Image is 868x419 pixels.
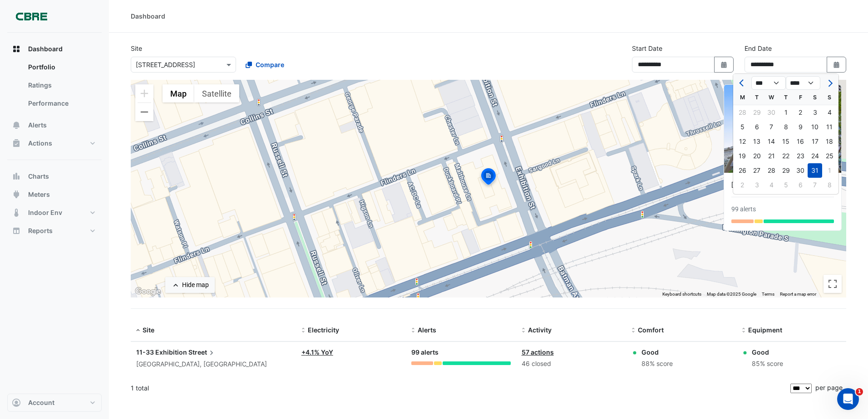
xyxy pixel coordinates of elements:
[11,7,52,25] img: Company Logo
[165,277,215,293] button: Hide map
[793,163,808,178] div: Friday, May 30, 2025
[632,44,662,53] label: Start Date
[793,134,808,149] div: 16
[735,178,750,192] div: Monday, June 2, 2025
[837,388,859,410] iframe: Intercom live chat
[779,134,793,149] div: Thursday, May 15, 2025
[750,120,764,134] div: Tuesday, May 6, 2025
[735,163,750,178] div: Monday, May 26, 2025
[808,105,822,120] div: Saturday, May 3, 2025
[28,139,52,148] span: Actions
[793,90,808,105] div: F
[735,134,750,149] div: 12
[822,149,837,163] div: Sunday, May 25, 2025
[662,291,701,297] button: Keyboard shortcuts
[822,149,837,163] div: 25
[764,178,779,192] div: Wednesday, June 4, 2025
[808,120,822,134] div: Saturday, May 10, 2025
[822,178,837,192] div: 8
[522,348,554,356] a: 57 actions
[28,208,62,217] span: Indoor Env
[735,134,750,149] div: Monday, May 12, 2025
[12,208,21,217] app-icon: Indoor Env
[7,185,102,204] button: Meters
[12,172,21,181] app-icon: Charts
[793,178,808,192] div: Friday, June 6, 2025
[815,384,843,391] span: per page
[735,120,750,134] div: Monday, May 5, 2025
[764,163,779,178] div: 28
[750,105,764,120] div: Tuesday, April 29, 2025
[762,292,774,297] a: Terms (opens in new tab)
[131,11,165,21] div: Dashboard
[194,84,239,102] button: Show satellite imagery
[735,90,750,105] div: M
[779,178,793,192] div: Thursday, June 5, 2025
[143,326,154,334] span: Site
[822,134,837,149] div: Sunday, May 18, 2025
[641,359,673,369] div: 88% score
[779,163,793,178] div: Thursday, May 29, 2025
[822,105,837,120] div: Sunday, May 4, 2025
[808,149,822,163] div: Saturday, May 24, 2025
[28,190,50,199] span: Meters
[780,292,816,297] a: Report a map error
[7,204,102,222] button: Indoor Env
[12,121,21,130] app-icon: Alerts
[808,178,822,192] div: 7
[21,94,102,112] a: Performance
[735,105,750,120] div: Monday, April 28, 2025
[752,359,783,369] div: 85% score
[808,134,822,149] div: 17
[750,90,764,105] div: T
[779,120,793,134] div: 8
[750,178,764,192] div: Tuesday, June 3, 2025
[135,84,153,102] button: Zoom in
[793,178,808,192] div: 6
[308,326,339,334] span: Electricity
[779,163,793,178] div: 29
[764,120,779,134] div: 7
[735,149,750,163] div: Monday, May 19, 2025
[750,163,764,178] div: 27
[793,163,808,178] div: 30
[808,178,822,192] div: Saturday, June 7, 2025
[7,167,102,185] button: Charts
[131,44,142,53] label: Site
[808,120,822,134] div: 10
[12,44,21,54] app-icon: Dashboard
[793,149,808,163] div: Friday, May 23, 2025
[136,359,291,370] div: [GEOGRAPHIC_DATA], [GEOGRAPHIC_DATA]
[764,105,779,120] div: 30
[779,105,793,120] div: 1
[745,44,772,53] label: End Date
[793,149,808,163] div: 23
[133,286,163,297] img: Google
[750,134,764,149] div: 13
[411,347,510,358] div: 99 alerts
[735,105,750,120] div: 28
[793,105,808,120] div: Friday, May 2, 2025
[764,105,779,120] div: Wednesday, April 30, 2025
[764,134,779,149] div: Wednesday, May 14, 2025
[28,398,54,407] span: Account
[752,347,783,357] div: Good
[133,286,163,297] a: Open this area in Google Maps (opens a new window)
[764,149,779,163] div: Wednesday, May 21, 2025
[478,167,498,189] img: site-pin-selected.svg
[182,280,209,290] div: Hide map
[822,163,837,178] div: Sunday, June 1, 2025
[822,120,837,134] div: Sunday, May 11, 2025
[750,163,764,178] div: Tuesday, May 27, 2025
[824,76,835,90] button: Next month
[735,163,750,178] div: 26
[731,205,756,214] div: 99 alerts
[163,84,194,102] button: Show street map
[779,134,793,149] div: 15
[764,178,779,192] div: 4
[856,388,863,395] span: 1
[136,348,187,356] span: 11-33 Exhibition
[793,105,808,120] div: 2
[764,90,779,105] div: W
[707,292,756,297] span: Map data ©2025 Google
